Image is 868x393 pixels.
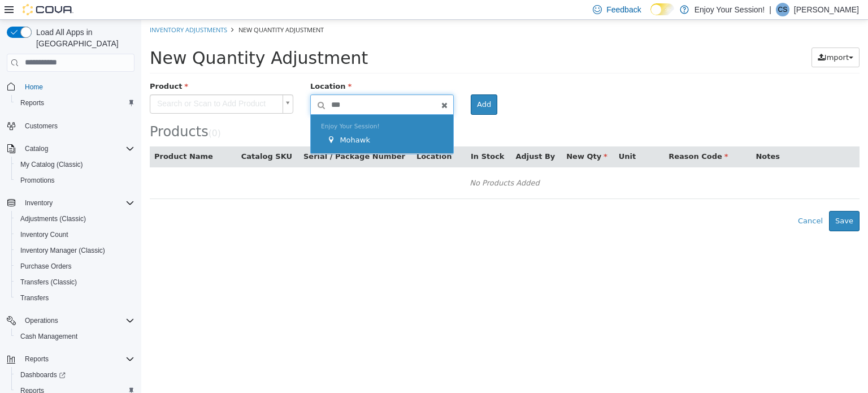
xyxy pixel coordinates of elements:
a: Search or Scan to Add Product [8,75,152,94]
button: Reports [20,352,53,366]
span: Reports [20,98,44,107]
span: Feedback [606,4,641,15]
input: Dark Mode [650,3,674,15]
span: My Catalog (Classic) [16,158,134,171]
span: Dashboards [20,370,66,379]
span: Mohawk [198,116,229,124]
button: Inventory [20,196,57,210]
span: New Quantity Adjustment [8,28,227,48]
button: Import [670,28,718,48]
span: Import [683,33,708,42]
button: Product Name [13,131,74,142]
div: Ciara Smith [776,3,789,16]
span: Product [8,62,47,71]
span: Cash Management [20,332,77,341]
span: Purchase Orders [20,262,72,271]
p: Enjoy Your Session! [695,3,765,16]
span: Home [20,80,134,94]
a: Dashboards [16,368,70,382]
button: Serial / Package Number [162,131,266,142]
button: Adjustments (Classic) [11,211,139,227]
button: My Catalog (Classic) [11,157,139,172]
button: Inventory Count [11,227,139,243]
button: Purchase Orders [11,258,139,274]
button: Customers [2,118,139,134]
button: Catalog SKU [100,131,153,142]
span: Location [169,62,210,71]
p: | [769,3,771,16]
span: Inventory [25,198,53,208]
a: Cash Management [16,330,82,343]
span: Catalog [20,142,134,156]
span: Transfers (Classic) [16,275,134,289]
span: Purchase Orders [16,260,134,273]
button: Notes [614,131,640,142]
span: Inventory Manager (Classic) [20,246,105,255]
span: Reports [20,352,134,366]
button: Operations [2,313,139,329]
button: Inventory Manager (Classic) [11,243,139,258]
span: Transfers [20,293,49,303]
a: Reports [16,96,49,110]
button: Home [2,79,139,95]
a: Promotions [16,174,59,187]
button: Operations [20,314,63,327]
a: Dashboards [11,367,139,383]
button: Transfers (Classic) [11,274,139,290]
button: Location [275,131,313,142]
span: Dashboards [16,368,134,382]
span: Customers [20,119,134,133]
a: Inventory Adjustments [8,6,86,14]
button: Cancel [650,191,688,211]
span: Enjoy Your Session! [180,103,238,110]
span: 0 [71,109,76,119]
button: Promotions [11,172,139,188]
span: Inventory Count [20,230,68,239]
div: No Products Added [16,155,711,172]
span: Promotions [20,176,55,185]
small: ( ) [67,109,80,119]
a: My Catalog (Classic) [16,158,88,171]
a: Home [20,80,47,94]
span: Home [25,83,43,92]
span: Inventory [20,196,134,210]
span: Load All Apps in [GEOGRAPHIC_DATA] [32,27,134,49]
button: Catalog [2,141,139,157]
a: Purchase Orders [16,260,76,273]
span: Inventory Count [16,228,134,241]
span: Operations [25,316,58,325]
span: CS [778,3,788,16]
button: Adjust By [374,131,416,142]
a: Customers [20,119,62,133]
a: Adjustments (Classic) [16,212,90,226]
span: Reason Code [527,132,587,141]
button: In Stock [329,131,365,142]
p: [PERSON_NAME] [794,3,859,16]
a: Transfers (Classic) [16,275,81,289]
button: Reports [11,95,139,111]
span: Search or Scan to Add Product [9,75,137,93]
span: Customers [25,122,58,131]
span: Catalog [25,144,48,153]
span: New Qty [425,132,466,141]
button: Inventory [2,195,139,211]
button: Save [688,191,718,211]
button: Catalog [20,142,53,156]
span: Promotions [16,174,134,187]
span: Transfers [16,291,134,305]
span: Adjustments (Classic) [20,214,86,223]
span: Cash Management [16,330,134,343]
button: Unit [478,131,497,142]
span: Reports [25,355,49,364]
a: Inventory Manager (Classic) [16,244,110,257]
button: Reports [2,351,139,367]
span: New Quantity Adjustment [97,6,183,14]
a: Transfers [16,291,53,305]
a: Inventory Count [16,228,73,241]
span: Products [8,104,67,120]
span: Reports [16,96,134,110]
span: Operations [20,314,134,327]
span: Transfers (Classic) [20,278,77,287]
span: My Catalog (Classic) [20,160,83,169]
